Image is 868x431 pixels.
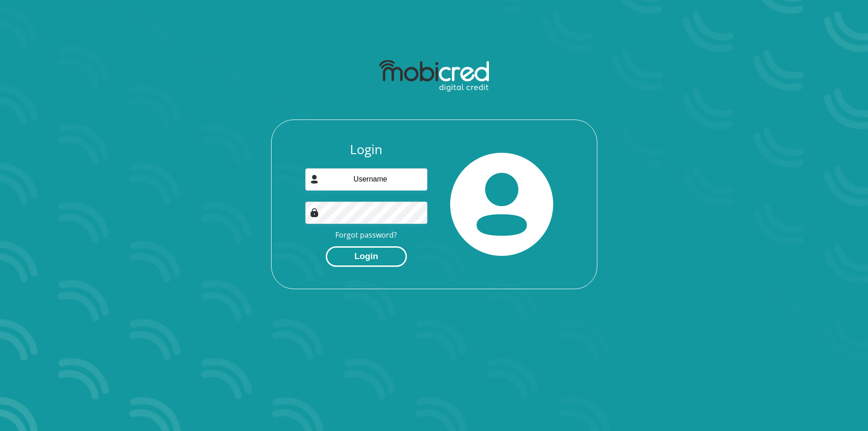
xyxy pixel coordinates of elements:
[310,208,319,217] img: Image
[305,142,427,157] h3: Login
[305,168,427,191] input: Username
[335,230,397,240] a: Forgot password?
[379,60,489,92] img: mobicred logo
[310,175,319,184] img: user-icon image
[326,246,407,267] button: Login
